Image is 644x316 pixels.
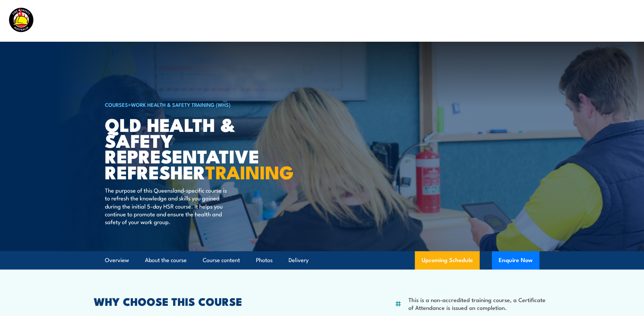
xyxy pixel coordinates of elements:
button: Enquire Now [492,251,539,270]
a: About Us [467,12,493,30]
a: Overview [105,251,129,269]
a: About the course [145,251,187,269]
a: Delivery [289,251,309,269]
a: Courses [275,12,297,30]
p: The purpose of this Queensland-specific course is to refresh the knowledge and skills you gained ... [105,186,229,226]
h2: WHY CHOOSE THIS COURSE [94,296,292,306]
strong: TRAINING [205,157,294,185]
a: COURSES [105,101,128,108]
a: Contact [591,12,612,30]
a: Emergency Response Services [372,12,453,30]
a: Upcoming Schedule [415,251,480,270]
a: Photos [256,251,273,269]
li: This is a non-accredited training course, a Certificate of Attendance is issued on completion. [408,296,551,312]
a: News [508,12,522,30]
a: Course content [203,251,240,269]
h1: QLD Health & Safety Representative Refresher [105,116,273,180]
a: Work Health & Safety Training (WHS) [131,101,231,108]
a: Course Calendar [312,12,357,30]
a: Learner Portal [537,12,576,30]
h6: > [105,100,273,108]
